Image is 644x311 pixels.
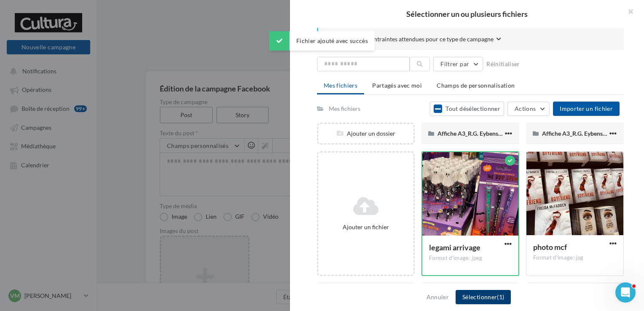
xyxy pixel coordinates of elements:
div: Fichier ajouté avec succès [269,31,375,51]
span: (1) [497,293,504,300]
span: Mes fichiers [324,82,357,89]
button: Sélectionner(1) [456,290,511,304]
button: Consulter les contraintes attendues pour ce type de campagne [332,35,501,45]
span: Affiche A3_R.G. Eybens 14 06 [542,130,619,137]
div: Format d'image: jpg [533,254,617,262]
span: Actions [515,105,536,112]
button: Filtrer par [433,57,483,71]
div: Ajouter un dossier [318,129,413,138]
button: Tout désélectionner [430,102,504,116]
div: Ajouter un fichier [322,223,410,231]
button: Actions [507,102,550,116]
div: Format d'image: jpeg [429,255,512,262]
span: Importer un fichier [560,105,613,112]
span: Partagés avec moi [372,82,422,89]
span: photo mcf [533,242,567,252]
button: Annuler [423,292,452,302]
span: Champs de personnalisation [437,82,515,89]
iframe: Intercom live chat [615,282,636,303]
h2: Sélectionner un ou plusieurs fichiers [303,10,631,18]
button: Importer un fichier [553,102,620,116]
span: legami arrivage [429,243,480,252]
span: Consulter les contraintes attendues pour ce type de campagne [332,35,494,43]
span: Affiche A3_R.G. Eybens 14 06 [437,130,514,137]
div: Mes fichiers [329,105,360,113]
button: Réinitialiser [483,59,523,69]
